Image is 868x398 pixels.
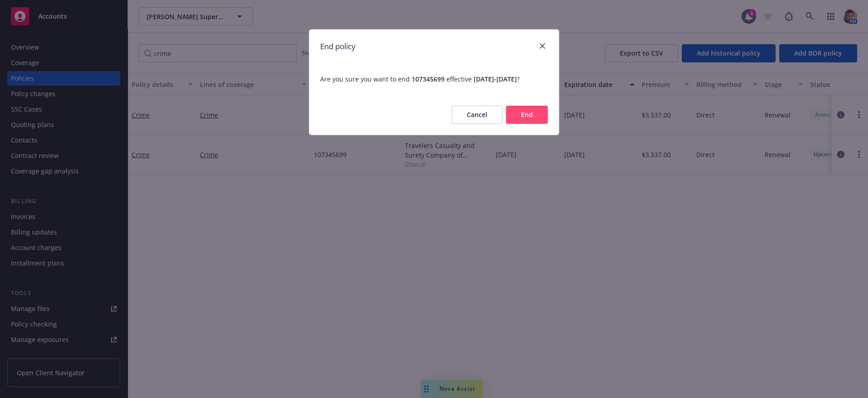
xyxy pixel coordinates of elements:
[506,106,548,124] button: End
[452,106,502,124] button: Cancel
[320,41,356,52] h1: End policy
[309,63,559,95] span: Are you sure you want to end effective ?
[474,75,517,83] span: [DATE] - [DATE]
[412,75,444,83] span: 107345699
[537,41,548,51] a: close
